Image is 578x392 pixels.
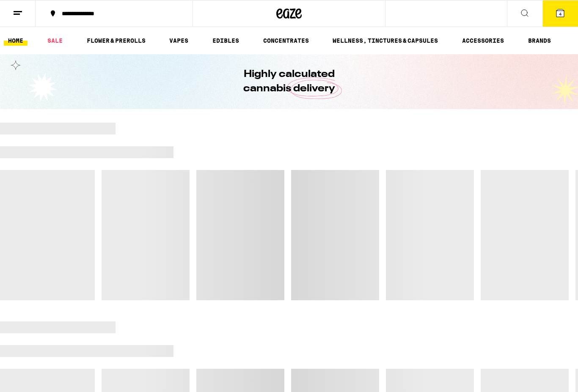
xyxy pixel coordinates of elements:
[219,67,359,96] h1: Highly calculated cannabis delivery
[259,36,313,46] a: CONCENTRATES
[4,36,28,46] a: HOME
[559,11,561,16] span: 4
[208,36,243,46] a: EDIBLES
[524,36,555,46] a: BRANDS
[458,36,508,46] a: ACCESSORIES
[43,36,67,46] a: SALE
[165,36,193,46] a: VAPES
[328,36,442,46] a: WELLNESS, TINCTURES & CAPSULES
[542,0,578,27] button: 4
[83,36,150,46] a: FLOWER & PREROLLS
